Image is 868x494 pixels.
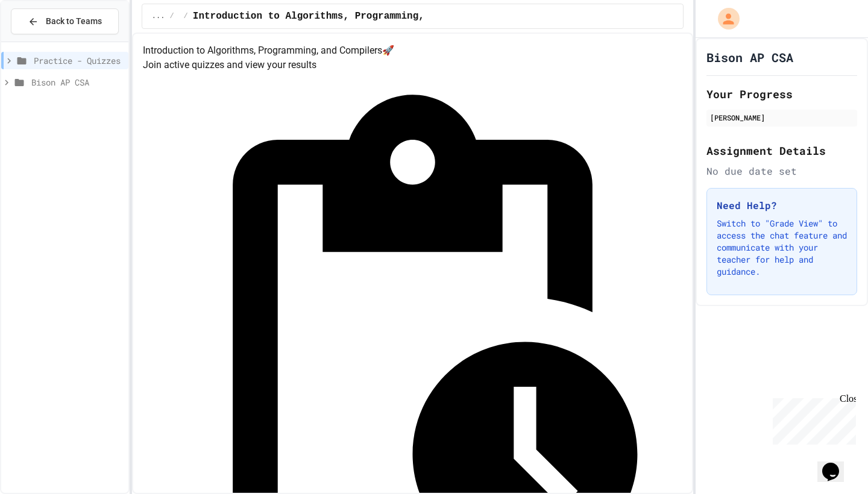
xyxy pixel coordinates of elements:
[706,142,857,159] h2: Assignment Details
[706,86,857,102] h2: Your Progress
[706,164,857,178] div: No due date set
[706,49,793,66] h1: Bison AP CSA
[717,217,847,278] p: Switch to "Grade View" to access the chat feature and communicate with your teacher for help and ...
[705,5,743,33] div: My Account
[46,15,102,28] span: Back to Teams
[717,198,847,213] h3: Need Help?
[31,76,124,89] span: Bison AP CSA
[143,58,682,72] p: Join active quizzes and view your results
[143,43,682,58] h4: Introduction to Algorithms, Programming, and Compilers 🚀
[710,112,854,123] div: [PERSON_NAME]
[193,9,505,23] span: Introduction to Algorithms, Programming, and Compilers
[184,11,188,21] span: /
[5,5,83,77] div: Chat with us now!Close
[11,8,119,34] button: Back to Teams
[817,446,856,482] iframe: chat widget
[169,11,174,21] span: /
[768,393,856,445] iframe: chat widget
[34,54,124,67] span: Practice - Quizzes
[152,11,165,21] span: ...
